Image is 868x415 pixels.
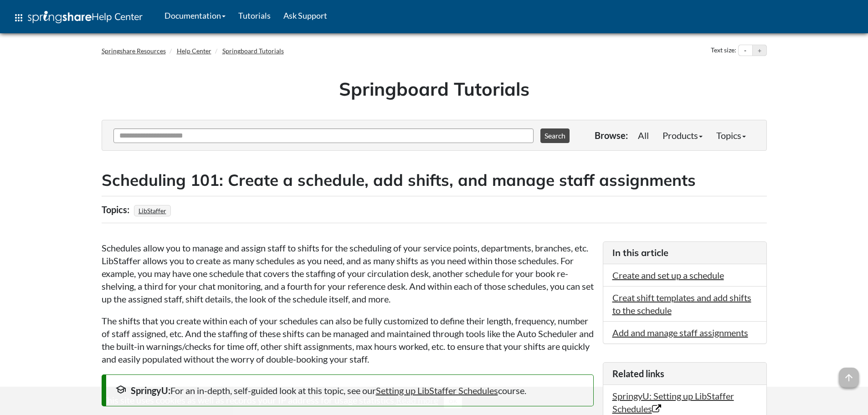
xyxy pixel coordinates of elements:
a: Add and manage staff assignments [612,327,748,338]
a: SpringyU: Setting up LibStaffer Schedules [612,390,734,414]
a: LibStaffer [137,204,168,217]
a: Create and set up a schedule [612,270,724,281]
a: All [631,126,656,144]
p: The shifts that you create within each of your schedules can also be fully customized to define t... [102,314,594,365]
a: Topics [709,126,753,144]
span: arrow_upward [839,368,859,388]
a: Ask Support [277,4,334,27]
a: Springboard Tutorials [222,47,284,55]
div: Text size: [709,45,738,56]
strong: SpringyU: [131,385,170,396]
div: Topics: [102,201,132,218]
div: For an in-depth, self-guided look at this topic, see our course. [115,384,584,397]
a: Creat shift templates and add shifts to the schedule [612,292,751,316]
h1: Springboard Tutorials [108,76,760,102]
p: Schedules allow you to manage and assign staff to shifts for the scheduling of your service point... [102,241,594,305]
p: Browse: [595,129,628,142]
a: arrow_upward [839,369,859,379]
a: Setting up LibStaffer Schedules [376,385,498,396]
span: school [115,384,126,395]
div: This site uses cookies as well as records your IP address for usage statistics. [92,394,776,408]
button: Increase text size [753,45,766,56]
a: apps Help Center [7,4,149,31]
a: Documentation [158,4,232,27]
h2: Scheduling 101: Create a schedule, add shifts, and manage staff assignments [102,169,767,191]
span: Related links [612,368,664,379]
a: Products [656,126,709,144]
img: Springshare [28,11,92,23]
button: Decrease text size [739,45,752,56]
span: Help Center [92,10,143,22]
span: apps [13,12,24,23]
button: Search [540,128,570,143]
a: Tutorials [232,4,277,27]
a: Springshare Resources [102,47,166,55]
h3: In this article [612,246,757,259]
a: Help Center [177,47,211,55]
